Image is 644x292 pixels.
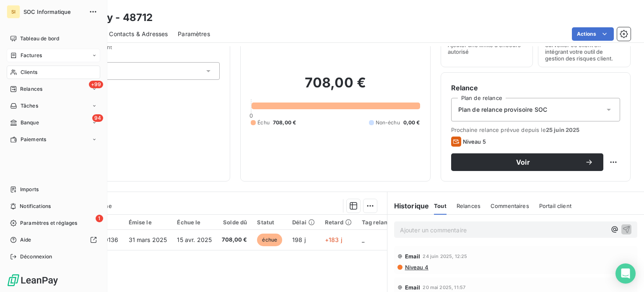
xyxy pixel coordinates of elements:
[129,219,167,226] div: Émise le
[362,219,405,226] div: Tag relance
[249,112,253,119] span: 0
[448,42,526,55] span: Ajouter une limite d’encours autorisé
[7,5,20,18] div: SI
[458,105,548,114] span: Plan de relance provisoire SOC
[451,153,603,171] button: Voir
[21,136,46,143] span: Paiements
[451,83,620,93] h6: Relance
[21,52,42,59] span: Factures
[404,264,428,271] span: Niveau 4
[20,236,31,244] span: Aide
[23,8,84,15] span: SOC Informatique
[251,74,420,100] h2: 708,00 €
[109,30,168,38] span: Contacts & Adresses
[74,10,153,25] h3: Alrendy - 48712
[178,30,210,38] span: Paramètres
[21,102,38,110] span: Tâches
[7,233,100,247] a: Aide
[20,203,51,210] span: Notifications
[546,126,580,133] span: 25 juin 2025
[325,236,342,243] span: +183 j
[257,219,282,226] div: Statut
[21,119,39,126] span: Banque
[222,219,247,226] div: Solde dû
[491,203,529,209] span: Commentaires
[177,236,212,243] span: 15 avr. 2025
[20,35,59,42] span: Tableau de bord
[423,285,465,290] span: 20 mai 2025, 11:57
[463,138,486,145] span: Niveau 5
[20,186,39,193] span: Imports
[387,201,429,211] h6: Historique
[539,203,571,209] span: Portail client
[362,236,364,243] span: _
[403,119,420,126] span: 0,00 €
[257,119,270,126] span: Échu
[92,114,103,122] span: 94
[20,253,52,260] span: Déconnexion
[273,119,296,126] span: 708,00 €
[457,203,480,209] span: Relances
[129,236,167,243] span: 31 mars 2025
[7,274,59,287] img: Logo LeanPay
[20,219,77,227] span: Paramètres et réglages
[21,68,37,76] span: Clients
[89,81,103,88] span: +99
[615,263,636,284] div: Open Intercom Messenger
[177,219,212,226] div: Échue le
[68,44,220,55] span: Propriétés Client
[292,219,315,226] div: Délai
[423,254,467,259] span: 24 juin 2025, 12:25
[461,159,585,166] span: Voir
[325,219,352,226] div: Retard
[572,27,614,41] button: Actions
[222,236,247,244] span: 708,00 €
[96,215,103,222] span: 1
[257,234,282,246] span: échue
[405,284,421,291] span: Email
[405,253,421,260] span: Email
[20,85,42,93] span: Relances
[434,203,447,209] span: Tout
[451,126,620,133] span: Prochaine relance prévue depuis le
[376,119,400,126] span: Non-échu
[292,236,306,243] span: 198 j
[545,42,623,62] span: Surveiller ce client en intégrant votre outil de gestion des risques client.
